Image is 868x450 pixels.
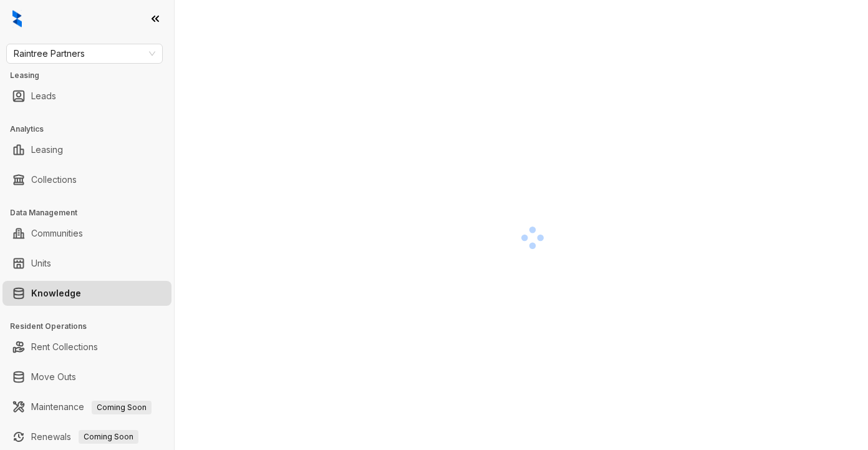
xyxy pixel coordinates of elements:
[2,335,171,360] li: Rent Collections
[92,401,152,414] span: Coming Soon
[79,430,138,444] span: Coming Soon
[2,251,171,276] li: Units
[10,207,174,218] h3: Data Management
[10,321,174,332] h3: Resident Operations
[2,424,171,449] li: Renewals
[2,394,171,419] li: Maintenance
[2,221,171,246] li: Communities
[31,281,81,306] a: Knowledge
[31,364,76,389] a: Move Outs
[2,364,171,389] li: Move Outs
[12,10,22,27] img: logo
[2,167,171,192] li: Collections
[31,84,56,109] a: Leads
[2,137,171,162] li: Leasing
[2,84,171,109] li: Leads
[31,137,63,162] a: Leasing
[2,281,171,306] li: Knowledge
[31,424,138,449] a: RenewalsComing Soon
[10,124,174,135] h3: Analytics
[31,335,98,360] a: Rent Collections
[10,70,174,81] h3: Leasing
[31,251,51,276] a: Units
[31,167,77,192] a: Collections
[14,44,155,63] span: Raintree Partners
[31,221,83,246] a: Communities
